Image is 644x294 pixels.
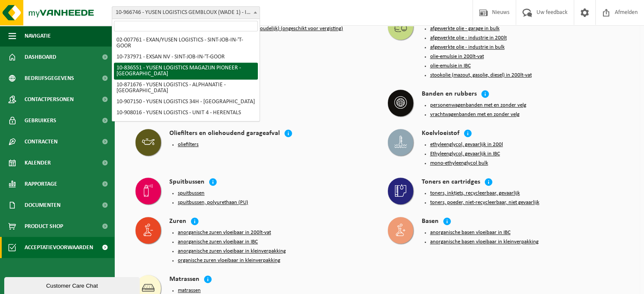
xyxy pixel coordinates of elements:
[178,239,258,245] button: anorganische zuren vloeibaar in IBC
[114,63,258,80] li: 10-836551 - YUSEN LOGISTICS MAGAZIJN PIONEER - [GEOGRAPHIC_DATA]
[169,178,205,187] h4: Spuitbussen
[25,195,61,216] span: Documenten
[430,160,488,167] button: mono-ethyleenglycol bulk
[178,199,248,206] button: spuitbussen, polyurethaan (PU)
[430,102,526,109] button: personenwagenbanden met en zonder velg
[25,152,51,173] span: Kalender
[430,72,532,79] button: stookolie (mazout, gasolie, diesel) in 200lt-vat
[422,178,480,187] h4: Toners en cartridges
[178,287,201,294] button: matrassen
[430,239,539,245] button: anorganische basen vloeibaar in kleinverpakking
[430,151,500,157] button: Ethyleenglycol, gevaarlijk in IBC
[430,25,500,32] button: afgewerkte olie - garage in bulk
[169,217,186,227] h4: Zuren
[178,102,371,107] li: batterijen (huishoudelijk)
[25,131,58,152] span: Contracten
[430,141,503,148] button: ethyleenglycol, gevaarlijk in 200l
[422,129,459,139] h4: Koelvloeistof
[25,89,74,110] span: Contactpersonen
[112,6,260,19] span: 10-966746 - YUSEN LOGISTICS GEMBLOUX (WADE 1) - ISNES
[114,107,258,118] li: 10-908016 - YUSEN LOGISTICS - UNIT 4 - HERENTALS
[430,63,471,69] button: olie-emulsie in IBC
[422,90,477,99] h4: Banden en rubbers
[25,47,56,68] span: Dashboard
[430,111,520,118] button: vrachtwagenbanden met en zonder velg
[430,53,484,60] button: olie-emulsie in 200lt-vat
[178,25,343,32] button: frituurolie en -vet, categorie 3 (huishoudelijk) (ongeschikt voor vergisting)
[178,229,271,236] button: anorganische zuren vloeibaar in 200lt-vat
[114,96,258,107] li: 10-907150 - YUSEN LOGISTICS 34H - [GEOGRAPHIC_DATA]
[112,7,260,19] span: 10-966746 - YUSEN LOGISTICS GEMBLOUX (WADE 1) - ISNES
[25,216,63,237] span: Product Shop
[430,44,505,51] button: afgewerkte olie - industrie in bulk
[178,257,280,264] button: organische zuren vloeibaar in kleinverpakking
[4,275,141,294] iframe: chat widget
[430,35,507,41] button: afgewerkte olie - industrie in 200lt
[178,190,205,197] button: spuitbussen
[422,217,439,227] h4: Basen
[169,129,280,139] h4: Oliefilters en oliehoudend garageafval
[25,237,93,258] span: Acceptatievoorwaarden
[430,190,520,197] button: toners, inktjets, recycleerbaar, gevaarlijk
[114,118,258,135] li: 10-923149 - YUSEN LOGISTICS GREZ-DOICEAU ([PERSON_NAME]) - GREZ-DOICEAU
[25,25,51,47] span: Navigatie
[25,173,57,195] span: Rapportage
[430,199,539,206] button: toners, poeder, niet-recycleerbaar, niet gevaarlijk
[178,141,199,148] button: oliefilters
[430,229,511,236] button: anorganische basen vloeibaar in IBC
[114,35,258,52] li: 02-007761 - EXAN/YUSEN LOGISTICS - SINT-JOB-IN-'T-GOOR
[178,248,286,255] button: anorganische zuren vloeibaar in kleinverpakking
[169,275,199,285] h4: Matrassen
[114,52,258,63] li: 10-737971 - EXSAN NV - SINT-JOB-IN-'T-GOOR
[114,80,258,96] li: 10-871676 - YUSEN LOGISTICS - ALPHANATIE - [GEOGRAPHIC_DATA]
[25,68,74,89] span: Bedrijfsgegevens
[25,110,56,131] span: Gebruikers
